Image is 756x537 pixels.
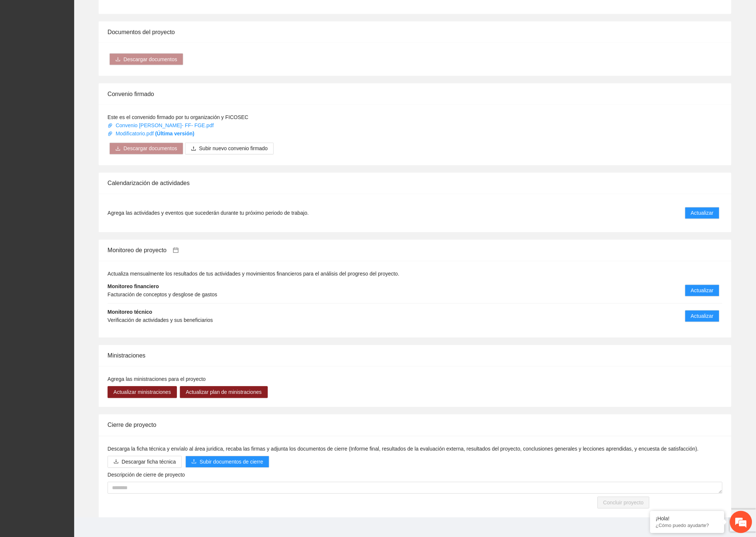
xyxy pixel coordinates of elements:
[108,123,215,129] a: Convenio [PERSON_NAME]- FF- FGE.pdf
[108,471,185,479] label: Descripción de cierre de proyecto
[598,497,650,509] button: Concluir proyecto
[185,146,274,152] span: uploadSubir nuevo convenio firmado
[199,145,268,153] span: Subir nuevo convenio firmado
[180,386,268,398] button: Actualizar plan de ministraciones
[122,458,176,466] span: Descargar ficha técnica
[114,459,119,465] span: download
[115,146,121,152] span: download
[108,309,152,315] strong: Monitoreo técnico
[180,389,268,395] a: Actualizar plan de ministraciones
[43,99,102,174] span: Estamos en línea.
[173,247,179,253] span: calendar
[108,271,400,277] span: Actualiza mensualmente los resultados de tus actividades y movimientos financieros para el anális...
[108,389,177,395] a: Actualizar ministraciones
[108,459,182,465] a: downloadDescargar ficha técnica
[108,386,177,398] button: Actualizar ministraciones
[656,523,719,528] p: ¿Cómo puedo ayudarte?
[691,312,714,320] span: Actualizar
[167,247,179,254] a: calendar
[108,292,217,298] span: Facturación de conceptos y desglose de gastos
[108,173,723,194] div: Calendarización de actividades
[108,240,723,261] div: Monitoreo de proyecto
[108,209,309,217] span: Agrega las actividades y eventos que sucederán durante tu próximo periodo de trabajo.
[109,143,183,155] button: downloadDescargar documentos
[185,459,269,465] span: uploadSubir documentos de cierre
[114,388,171,396] span: Actualizar ministraciones
[185,456,269,468] button: uploadSubir documentos de cierre
[108,376,206,382] span: Agrega las ministraciones para el proyecto
[108,22,723,43] div: Documentos del proyecto
[124,145,177,153] span: Descargar documentos
[656,516,719,522] div: ¡Hola!
[109,53,183,65] button: downloadDescargar documentos
[155,131,194,137] strong: (Última versión)
[108,345,723,366] div: Ministraciones
[108,446,699,452] span: Descarga la ficha técnica y envíalo al área juridica, recaba las firmas y adjunta los documentos ...
[108,131,113,136] span: paper-clip
[122,4,139,22] div: Minimizar ventana de chat en vivo
[4,202,141,228] textarea: Escriba su mensaje y pulse “Intro”
[186,388,262,396] span: Actualizar plan de ministraciones
[691,209,714,217] span: Actualizar
[115,57,121,63] span: download
[39,38,125,47] div: Chatee con nosotros ahora
[685,207,720,219] button: Actualizar
[108,415,723,436] div: Cierre de proyecto
[108,284,159,290] strong: Monitoreo financiero
[108,123,113,128] span: paper-clip
[108,83,723,105] div: Convenio firmado
[124,55,177,63] span: Descargar documentos
[185,143,274,155] button: uploadSubir nuevo convenio firmado
[108,115,249,121] span: Este es el convenido firmado por tu organización y FICOSEC
[108,482,723,494] textarea: Descripción de cierre de proyecto
[108,317,213,323] span: Verificación de actividades y sus beneficiarios
[108,456,182,468] button: downloadDescargar ficha técnica
[191,146,196,152] span: upload
[691,287,714,295] span: Actualizar
[685,310,720,322] button: Actualizar
[685,285,720,297] button: Actualizar
[108,131,194,137] a: Modificatorio.pdf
